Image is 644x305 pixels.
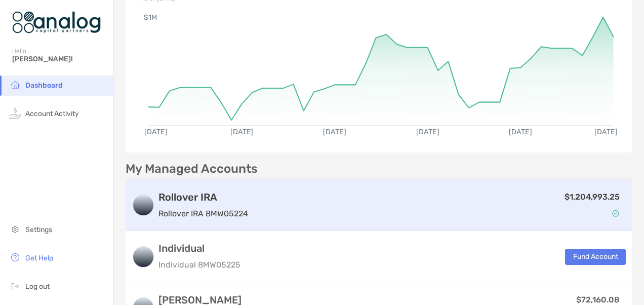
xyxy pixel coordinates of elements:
[158,258,240,271] p: Individual 8MW05225
[612,210,619,217] img: Account Status icon
[12,4,101,41] img: Zoe Logo
[126,163,258,175] p: My Managed Accounts
[25,109,79,118] span: Account Activity
[509,128,533,137] text: [DATE]
[565,190,620,203] p: $1,204,993.25
[9,223,21,235] img: settings icon
[12,55,107,63] span: [PERSON_NAME]!
[158,191,248,203] h3: Rollover IRA
[133,247,153,267] img: logo account
[324,128,347,137] text: [DATE]
[144,13,157,22] text: $1M
[25,81,63,90] span: Dashboard
[158,242,240,254] h3: Individual
[9,79,21,91] img: household icon
[9,251,21,263] img: get-help icon
[133,195,153,215] img: logo account
[25,254,53,262] span: Get Help
[9,107,21,119] img: activity icon
[144,128,168,137] text: [DATE]
[25,282,50,291] span: Log out
[565,249,626,265] button: Fund Account
[230,128,254,137] text: [DATE]
[25,225,52,234] span: Settings
[416,128,439,137] text: [DATE]
[158,207,248,220] p: Rollover IRA 8MW05224
[595,128,619,137] text: [DATE]
[9,280,21,292] img: logout icon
